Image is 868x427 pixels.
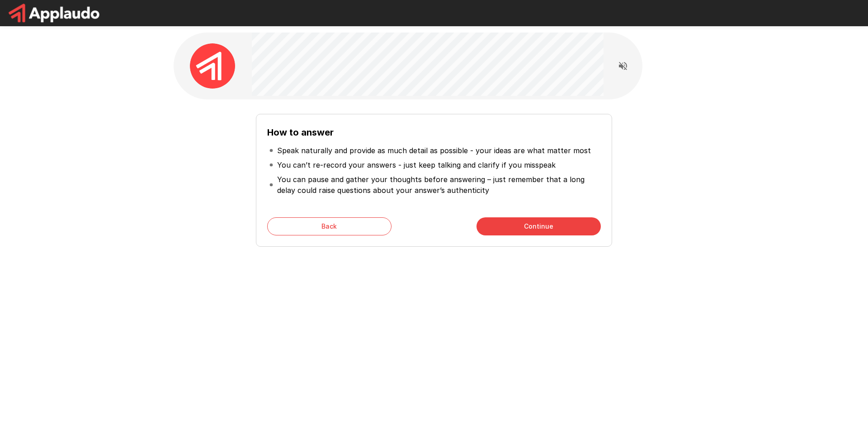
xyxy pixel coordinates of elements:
button: Read questions aloud [614,57,632,75]
p: Speak naturally and provide as much detail as possible - your ideas are what matter most [277,145,591,156]
p: You can pause and gather your thoughts before answering – just remember that a long delay could r... [277,174,599,196]
b: How to answer [267,127,334,138]
button: Continue [476,217,601,235]
p: You can’t re-record your answers - just keep talking and clarify if you misspeak [277,160,556,170]
img: applaudo_avatar.png [190,43,235,89]
button: Back [267,217,392,235]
